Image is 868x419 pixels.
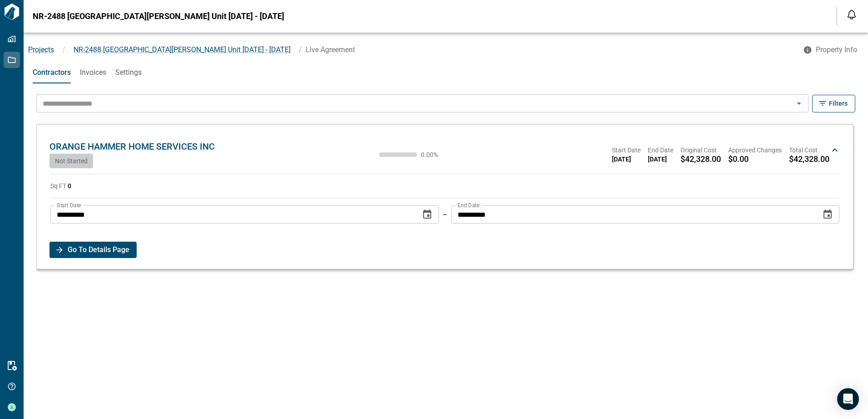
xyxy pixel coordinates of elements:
span: Go To Details Page [68,242,129,258]
span: Not Started [55,157,88,165]
label: End Date [458,201,479,209]
button: Open [793,97,805,110]
span: Filters [829,99,848,108]
span: Original Cost [681,146,721,155]
button: Filters [812,95,855,112]
span: Start Date [612,146,641,155]
span: [DATE] [648,155,673,164]
span: Invoices [80,68,106,77]
span: 0.00 % [421,151,448,158]
button: Open notification feed [844,7,859,22]
span: NR-2488 [GEOGRAPHIC_DATA][PERSON_NAME] Unit [DATE] - [DATE] [33,12,284,21]
span: Sq FT [50,182,71,190]
label: Start Date [57,201,81,209]
a: Projects [28,45,54,54]
span: $0.00 [728,155,749,164]
div: base tabs [24,62,868,83]
span: NR-2488 [GEOGRAPHIC_DATA][PERSON_NAME] Unit [DATE] - [DATE] [74,45,291,54]
div: ORANGE HAMMER HOME SERVICES INCNot Started0.00%Start Date[DATE]End Date[DATE]Original Cost$42,328... [46,132,844,168]
span: $42,328.00 [789,155,829,164]
span: ORANGE HAMMER HOME SERVICES INC [49,141,215,152]
strong: 0 [68,182,71,190]
span: Total Cost [789,146,829,155]
div: Open Intercom Messenger [837,388,859,410]
nav: breadcrumb [24,44,798,55]
span: Settings [115,68,142,77]
span: Contractors [33,68,71,77]
button: Go To Details Page [49,242,137,258]
span: Property Info [816,45,857,54]
button: Property Info [798,42,864,58]
span: Live Agreement [306,45,355,54]
span: Approved Changes [728,146,782,155]
span: End Date [648,146,673,155]
span: $42,328.00 [681,155,721,164]
span: [DATE] [612,155,641,164]
p: – [443,209,448,220]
